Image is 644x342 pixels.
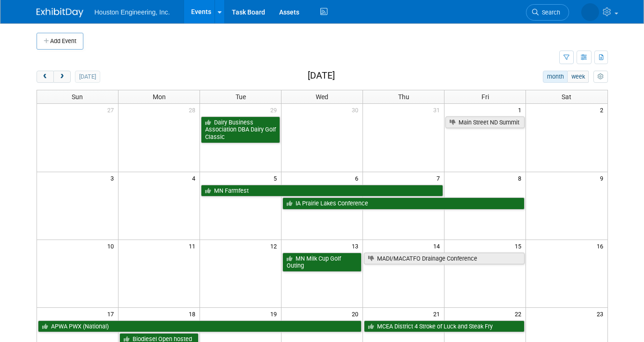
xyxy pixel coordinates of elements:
[562,93,571,101] span: Sat
[37,71,54,83] button: prev
[106,104,118,116] span: 27
[106,240,118,252] span: 10
[543,71,568,83] button: month
[514,308,526,320] span: 22
[75,71,100,83] button: [DATE]
[364,253,525,265] a: MADI/MACATFO Drainage Conference
[351,308,363,320] span: 20
[95,8,170,16] span: Houston Engineering, Inc.
[201,185,443,197] a: MN Farmfest
[282,197,525,210] a: IA Prairie Lakes Conference
[432,240,444,252] span: 14
[432,104,444,116] span: 31
[188,240,200,252] span: 11
[72,93,83,101] span: Sun
[596,308,607,320] span: 23
[481,93,489,101] span: Fri
[526,4,569,21] a: Search
[581,3,599,21] img: Heidi Joarnt
[308,71,335,81] h2: [DATE]
[593,71,607,83] button: myCustomButton
[282,253,362,272] a: MN Milk Cup Golf Outing
[53,71,71,83] button: next
[201,116,280,143] a: Dairy Business Association DBA Dairy Golf Classic
[38,320,362,333] a: APWA PWX (National)
[188,308,200,320] span: 18
[517,172,526,184] span: 8
[110,172,118,184] span: 3
[596,240,607,252] span: 16
[37,8,83,17] img: ExhibitDay
[273,172,281,184] span: 5
[351,104,363,116] span: 30
[351,240,363,252] span: 13
[514,240,526,252] span: 15
[106,308,118,320] span: 17
[398,93,409,101] span: Thu
[269,240,281,252] span: 12
[599,172,607,184] span: 9
[37,33,83,50] button: Add Event
[517,104,526,116] span: 1
[599,104,607,116] span: 2
[445,116,525,129] a: Main Street ND Summit
[236,93,246,101] span: Tue
[316,93,328,101] span: Wed
[539,9,560,16] span: Search
[153,93,166,101] span: Mon
[269,104,281,116] span: 29
[191,172,200,184] span: 4
[432,308,444,320] span: 21
[598,74,604,80] i: Personalize Calendar
[364,320,525,333] a: MCEA District 4 Stroke of Luck and Steak Fry
[188,104,200,116] span: 28
[436,172,444,184] span: 7
[567,71,589,83] button: week
[269,308,281,320] span: 19
[354,172,363,184] span: 6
